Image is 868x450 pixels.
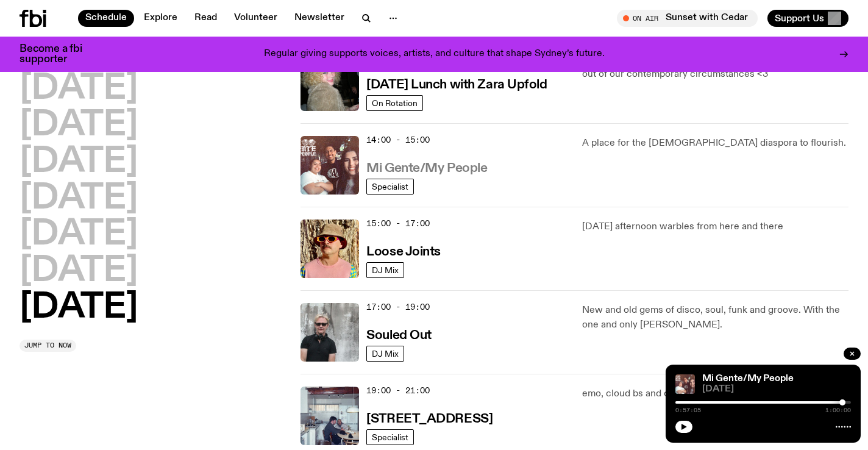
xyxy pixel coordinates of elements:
img: Stephen looks directly at the camera, wearing a black tee, black sunglasses and headphones around... [301,303,359,362]
button: On AirSunset with Cedar [617,10,758,27]
a: Specialist [366,429,414,445]
a: Volunteer [227,10,285,27]
img: A digital camera photo of Zara looking to her right at the camera, smiling. She is wearing a ligh... [301,52,359,111]
span: 15:00 - 17:00 [366,218,430,229]
button: [DATE] [20,145,138,179]
span: 1:00:00 [825,407,851,413]
span: DJ Mix [372,349,399,358]
span: 0:57:05 [675,407,701,413]
p: emo, cloud bs and other things [582,387,848,401]
a: Loose Joints [366,243,441,259]
h3: Souled Out [366,329,432,342]
a: DJ Mix [366,346,404,362]
button: [DATE] [20,72,138,106]
span: 19:00 - 21:00 [366,385,430,396]
button: Jump to now [20,340,76,352]
a: Schedule [78,10,134,27]
h3: [DATE] Lunch with Zara Upfold [366,79,547,91]
button: [DATE] [20,218,138,252]
p: Regular giving supports voices, artists, and culture that shape Sydney’s future. [264,49,605,60]
a: DJ Mix [366,262,404,278]
button: [DATE] [20,291,138,325]
span: [DATE] [702,385,851,394]
button: Support Us [767,10,848,27]
a: [DATE] Lunch with Zara Upfold [366,76,547,91]
span: Specialist [372,182,408,191]
span: 17:00 - 19:00 [366,301,430,313]
span: 14:00 - 15:00 [366,134,430,146]
a: Specialist [366,179,414,195]
span: Support Us [775,13,824,24]
h3: [STREET_ADDRESS] [366,413,493,426]
h3: Loose Joints [366,246,441,259]
a: Mi Gente/My People [366,160,487,175]
h3: Mi Gente/My People [366,162,487,175]
span: Specialist [372,432,408,441]
span: Jump to now [24,342,71,349]
a: On Rotation [366,95,423,111]
button: [DATE] [20,182,138,216]
span: DJ Mix [372,265,399,274]
a: Read [187,10,224,27]
span: On Rotation [372,98,418,107]
p: [DATE] afternoon warbles from here and there [582,220,848,234]
a: Mi Gente/My People [702,374,794,384]
p: New and old gems of disco, soul, funk and groove. With the one and only [PERSON_NAME]. [582,303,848,332]
h3: Become a fbi supporter [20,44,98,65]
img: Tyson stands in front of a paperbark tree wearing orange sunglasses, a suede bucket hat and a pin... [301,220,359,278]
a: [STREET_ADDRESS] [366,410,493,426]
a: Explore [137,10,185,27]
button: [DATE] [20,254,138,288]
p: A place for the [DEMOGRAPHIC_DATA] diaspora to flourish. [582,136,848,151]
a: Newsletter [287,10,352,27]
button: [DATE] [20,109,138,143]
img: Pat sits at a dining table with his profile facing the camera. Rhea sits to his left facing the c... [301,387,359,445]
a: Souled Out [366,327,432,342]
